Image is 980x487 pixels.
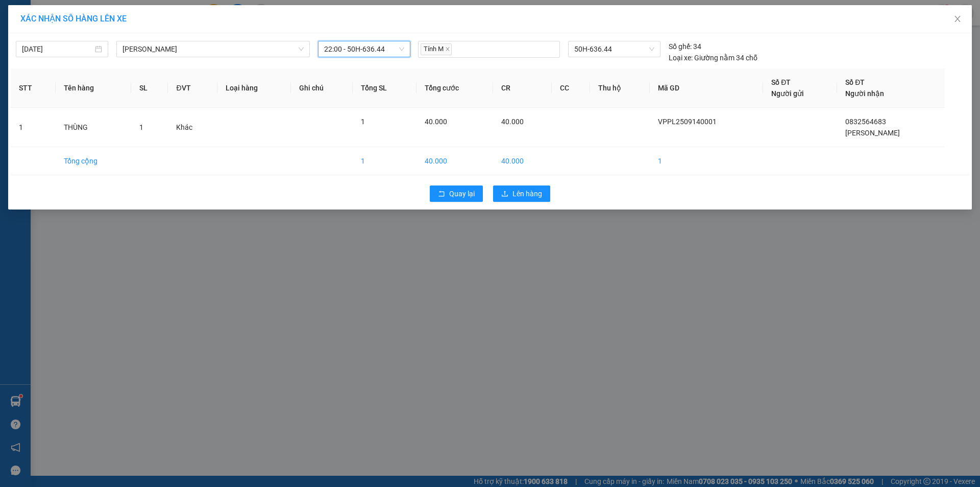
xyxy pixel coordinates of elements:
[56,68,131,108] th: Tên hàng
[416,68,493,108] th: Tổng cước
[493,68,552,108] th: CR
[217,68,291,108] th: Loại hàng
[845,129,900,137] span: [PERSON_NAME]
[11,108,56,147] td: 1
[445,47,450,52] span: close
[552,68,591,108] th: CC
[493,185,550,202] button: uploadLên hàng
[650,147,763,175] td: 1
[425,118,447,126] span: 40.000
[512,188,542,199] span: Lên hàng
[438,190,445,198] span: rollback
[11,68,56,108] th: STT
[95,38,427,51] li: Hotline: 02839552959
[122,41,304,57] span: Cà Mau - Hồ Chí Minh
[13,13,64,64] img: logo.jpg
[501,118,524,126] span: 40.000
[56,147,131,175] td: Tổng cộng
[20,14,127,24] span: XÁC NHẬN SỐ HÀNG LÊN XE
[361,118,365,126] span: 1
[845,78,865,86] span: Số ĐT
[669,41,701,52] div: 34
[650,68,763,108] th: Mã GD
[574,41,654,57] span: 50H-636.44
[353,68,417,108] th: Tổng SL
[501,190,508,198] span: upload
[669,52,757,63] div: Giường nằm 34 chỗ
[943,5,972,34] button: Close
[168,108,217,147] td: Khác
[298,46,304,52] span: down
[493,147,552,175] td: 40.000
[590,68,649,108] th: Thu hộ
[658,118,717,126] span: VPPL2509140001
[430,185,483,202] button: rollbackQuay lại
[95,25,427,38] li: 26 Phó Cơ Điều, Phường 12
[291,68,353,108] th: Ghi chú
[353,147,417,175] td: 1
[324,41,404,57] span: 22:00 - 50H-636.44
[168,68,217,108] th: ĐVT
[56,108,131,147] td: THÙNG
[771,78,791,86] span: Số ĐT
[669,52,693,63] span: Loại xe:
[449,188,475,199] span: Quay lại
[139,123,143,131] span: 1
[771,89,804,98] span: Người gửi
[953,15,962,23] span: close
[845,118,886,126] span: 0832564683
[13,74,146,91] b: GỬI : VP Phước Long
[416,147,493,175] td: 40.000
[669,41,692,52] span: Số ghế:
[131,68,168,108] th: SL
[845,89,884,98] span: Người nhận
[22,43,93,55] input: 14/09/2025
[421,43,452,55] span: Tính M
